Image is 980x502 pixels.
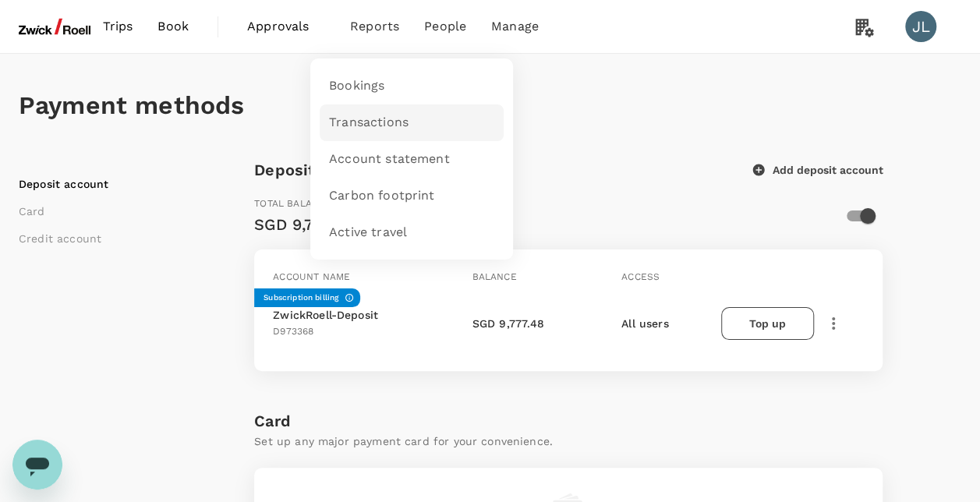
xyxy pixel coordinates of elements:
[472,271,517,282] span: Balance
[264,292,338,304] h6: Subscription billing
[19,176,214,192] li: Deposit account
[329,187,434,205] span: Carbon footprint
[254,198,331,209] span: Total balance
[273,307,378,323] p: ZwickRoell-Deposit
[329,224,407,242] span: Active travel
[19,9,90,44] img: ZwickRoell Pte. Ltd.
[19,231,214,246] li: Credit account
[19,203,214,219] li: Card
[254,408,883,433] h6: Card
[905,11,936,42] div: JL
[320,141,504,178] a: Account statement
[273,326,313,337] span: D973368
[320,178,504,214] a: Carbon footprint
[350,17,399,36] span: Reports
[254,157,381,182] h6: Deposit account
[472,316,545,331] p: SGD 9,777.48
[329,77,384,95] span: Bookings
[254,212,354,237] div: SGD 9,777.48
[753,163,883,177] button: Add deposit account
[273,271,350,282] span: Account name
[254,433,883,449] p: Set up any major payment card for your convenience.
[621,271,660,282] span: Access
[320,104,504,141] a: Transactions
[247,17,325,36] span: Approvals
[320,68,504,104] a: Bookings
[621,317,668,330] span: All users
[19,91,961,120] h1: Payment methods
[103,17,133,36] span: Trips
[329,114,409,132] span: Transactions
[721,307,815,340] button: Top up
[12,440,62,490] iframe: Button to launch messaging window
[157,17,189,36] span: Book
[329,150,450,168] span: Account statement
[491,17,539,36] span: Manage
[424,17,466,36] span: People
[320,214,504,251] a: Active travel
